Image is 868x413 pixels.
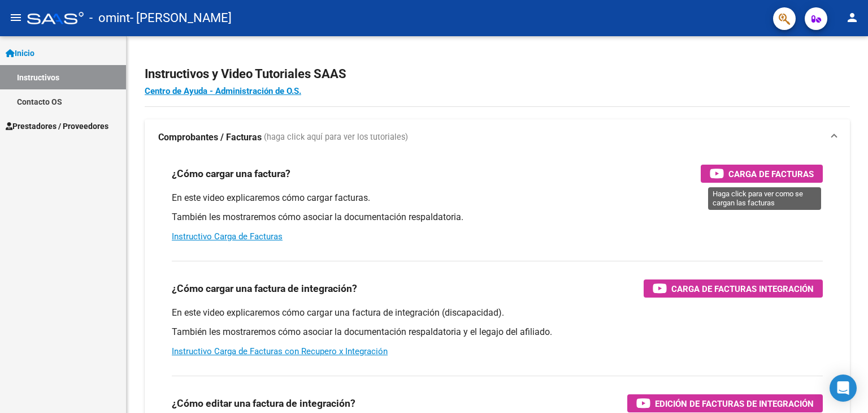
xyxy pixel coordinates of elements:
button: Edición de Facturas de integración [627,394,823,412]
button: Carga de Facturas [701,165,823,183]
span: Prestadores / Proveedores [6,120,108,132]
span: Inicio [6,47,34,59]
a: Instructivo Carga de Facturas con Recupero x Integración [172,346,388,356]
h3: ¿Cómo cargar una factura de integración? [172,281,357,296]
div: Open Intercom Messenger [830,375,857,402]
p: También les mostraremos cómo asociar la documentación respaldatoria y el legajo del afiliado. [172,326,823,338]
mat-icon: person [845,11,859,24]
p: También les mostraremos cómo asociar la documentación respaldatoria. [172,211,823,223]
a: Instructivo Carga de Facturas [172,231,283,242]
p: En este video explicaremos cómo cargar facturas. [172,192,823,204]
span: - omint [89,6,130,31]
span: - [PERSON_NAME] [130,6,232,31]
span: Carga de Facturas [728,167,814,181]
a: Centro de Ayuda - Administración de O.S. [145,86,301,96]
span: Carga de Facturas Integración [671,282,814,296]
h3: ¿Cómo cargar una factura? [172,166,290,182]
button: Carga de Facturas Integración [644,279,823,298]
span: Edición de Facturas de integración [655,397,814,411]
strong: Comprobantes / Facturas [158,131,262,144]
h2: Instructivos y Video Tutoriales SAAS [145,63,850,85]
p: En este video explicaremos cómo cargar una factura de integración (discapacidad). [172,307,823,319]
h3: ¿Cómo editar una factura de integración? [172,395,355,411]
span: (haga click aquí para ver los tutoriales) [264,131,408,144]
mat-icon: menu [9,11,23,24]
mat-expansion-panel-header: Comprobantes / Facturas (haga click aquí para ver los tutoriales) [145,119,850,156]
